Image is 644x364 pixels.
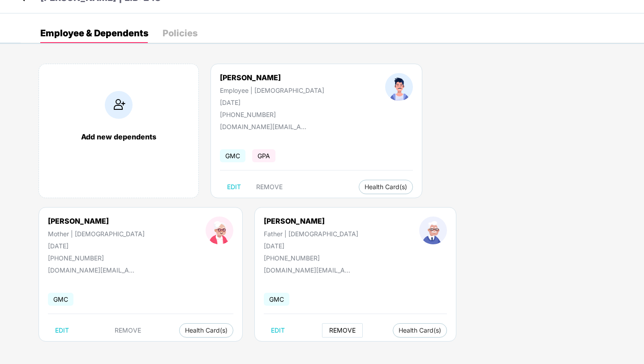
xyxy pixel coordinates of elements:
div: Mother | [DEMOGRAPHIC_DATA] [48,230,145,238]
button: REMOVE [322,323,363,338]
div: Add new dependents [48,132,189,141]
img: profileImage [206,217,233,244]
img: profileImage [385,73,413,101]
div: [DOMAIN_NAME][EMAIL_ADDRESS][DOMAIN_NAME] [264,266,353,274]
span: GPA [252,149,275,162]
button: REMOVE [249,180,290,194]
div: [PERSON_NAME] [264,217,358,225]
div: Employee | [DEMOGRAPHIC_DATA] [220,87,324,94]
div: [PHONE_NUMBER] [220,111,324,118]
button: EDIT [220,180,248,194]
span: GMC [220,149,245,162]
span: Health Card(s) [185,328,228,333]
span: GMC [48,293,73,306]
div: [DATE] [264,242,358,250]
div: [PERSON_NAME] [220,73,324,82]
button: Health Card(s) [179,323,233,338]
span: Health Card(s) [365,185,407,189]
div: [DOMAIN_NAME][EMAIL_ADDRESS][DOMAIN_NAME] [220,123,309,130]
span: REMOVE [256,183,283,191]
div: [DOMAIN_NAME][EMAIL_ADDRESS][DOMAIN_NAME] [48,266,137,274]
div: [PHONE_NUMBER] [48,254,145,262]
button: EDIT [48,323,76,338]
div: [DATE] [220,99,324,106]
button: Health Card(s) [393,323,447,338]
button: EDIT [264,323,292,338]
img: profileImage [419,217,447,244]
span: GMC [264,293,289,306]
img: addIcon [105,91,133,119]
span: REMOVE [329,327,356,334]
div: Policies [163,29,197,38]
div: [PERSON_NAME] [48,217,145,225]
div: Father | [DEMOGRAPHIC_DATA] [264,230,358,238]
div: [DATE] [48,242,145,250]
span: Health Card(s) [399,328,441,333]
div: Employee & Dependents [40,29,148,38]
span: EDIT [227,183,241,191]
span: EDIT [55,327,69,334]
span: EDIT [271,327,285,334]
span: REMOVE [115,327,141,334]
button: REMOVE [107,323,148,338]
button: Health Card(s) [359,180,413,194]
div: [PHONE_NUMBER] [264,254,358,262]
